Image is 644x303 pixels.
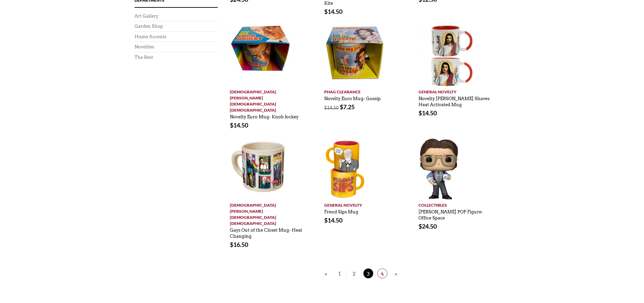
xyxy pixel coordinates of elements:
span: $ [324,8,328,15]
a: [DEMOGRAPHIC_DATA][PERSON_NAME][DEMOGRAPHIC_DATA][DEMOGRAPHIC_DATA] [230,200,303,227]
a: Novelties [135,44,154,49]
bdi: 7.25 [340,103,355,111]
span: 2 [349,269,359,278]
span: 4 [377,269,387,278]
span: $ [230,241,233,248]
span: $ [230,121,233,129]
a: 2 [347,271,361,277]
bdi: 14.50 [419,109,437,117]
a: PHAG Clearance [324,86,398,95]
a: The Rest [135,55,153,60]
a: Freud Sips Mug [324,206,358,215]
a: Novelty [PERSON_NAME] Shaves Heat Activated Mug [419,93,490,108]
span: $ [419,109,422,117]
a: Collectibles [419,200,492,208]
a: Home Accents [135,34,166,39]
bdi: 24.50 [419,223,437,230]
a: Novelty Euro Mug- Knob Jockey [230,111,299,120]
bdi: 14.50 [324,8,342,15]
a: « [323,270,329,278]
a: 4 [375,271,389,277]
bdi: 14.50 [230,121,248,129]
a: Gays Out of the Closet Mug- Heat Changing [230,224,302,239]
span: $ [324,216,328,224]
bdi: 16.50 [230,241,248,248]
span: 3 [363,269,373,278]
a: [PERSON_NAME] POP Figure- Office Space [419,206,483,221]
a: [DEMOGRAPHIC_DATA][PERSON_NAME][DEMOGRAPHIC_DATA][DEMOGRAPHIC_DATA] [230,86,303,113]
a: 1 [332,271,347,277]
span: 1 [334,269,344,278]
span: $ [340,103,343,111]
bdi: 14.50 [324,105,339,110]
a: » [393,270,399,278]
a: General Novelty [419,86,492,95]
bdi: 14.50 [324,216,342,224]
a: Art Gallery [135,14,158,19]
span: $ [324,105,327,110]
a: Novelty Euro Mug- Gossip [324,93,381,101]
a: General Novelty [324,200,398,208]
a: Garden Shop [135,24,163,29]
span: $ [419,223,422,230]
